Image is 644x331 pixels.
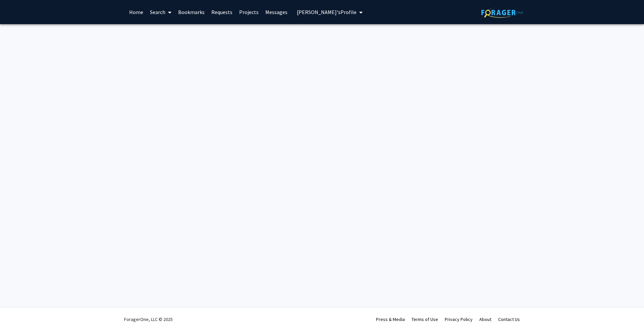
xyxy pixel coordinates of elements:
[376,316,405,322] a: Press & Media
[262,0,291,24] a: Messages
[124,308,173,331] div: ForagerOne, LLC © 2025
[498,316,520,322] a: Contact Us
[445,316,473,322] a: Privacy Policy
[481,7,523,18] img: ForagerOne Logo
[208,0,236,24] a: Requests
[175,0,208,24] a: Bookmarks
[126,0,147,24] a: Home
[412,316,438,322] a: Terms of Use
[147,0,175,24] a: Search
[479,316,491,322] a: About
[236,0,262,24] a: Projects
[297,9,357,15] span: [PERSON_NAME]'s Profile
